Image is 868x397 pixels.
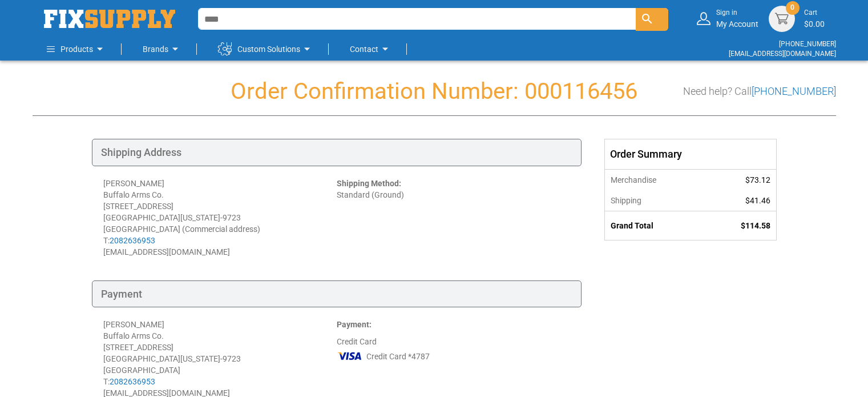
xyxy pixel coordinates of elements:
th: Merchandise [605,169,704,190]
div: [PERSON_NAME] Buffalo Arms Co. [STREET_ADDRESS] [GEOGRAPHIC_DATA][US_STATE]-9723 [GEOGRAPHIC_DATA... [103,178,337,258]
div: Standard (Ground) [337,178,570,258]
strong: Payment: [337,320,372,329]
strong: Grand Total [611,221,653,230]
strong: Shipping Method: [337,179,401,188]
h3: Need help? Call [683,86,836,97]
div: Order Summary [605,139,776,169]
a: Custom Solutions [218,38,314,61]
span: $41.46 [745,196,770,205]
h1: Order Confirmation Number: 000116456 [33,79,836,104]
small: Cart [804,8,825,18]
span: $73.12 [745,175,770,185]
a: Brands [143,38,182,61]
div: Shipping Address [92,139,582,166]
a: [PHONE_NUMBER] [752,85,836,97]
a: [EMAIL_ADDRESS][DOMAIN_NAME] [729,50,836,58]
a: [PHONE_NUMBER] [779,40,836,48]
span: Credit Card *4787 [366,351,430,362]
th: Shipping [605,190,704,211]
img: Fix Industrial Supply [44,10,175,28]
a: store logo [44,10,175,28]
a: 2082636953 [110,236,155,245]
small: Sign in [716,8,758,18]
img: VI [337,347,363,364]
a: Products [47,38,107,61]
span: $114.58 [741,221,770,230]
span: $0.00 [804,19,825,29]
a: Contact [350,38,392,61]
span: 0 [790,3,794,13]
div: Payment [92,280,582,308]
a: 2082636953 [110,377,155,386]
div: My Account [716,8,758,29]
